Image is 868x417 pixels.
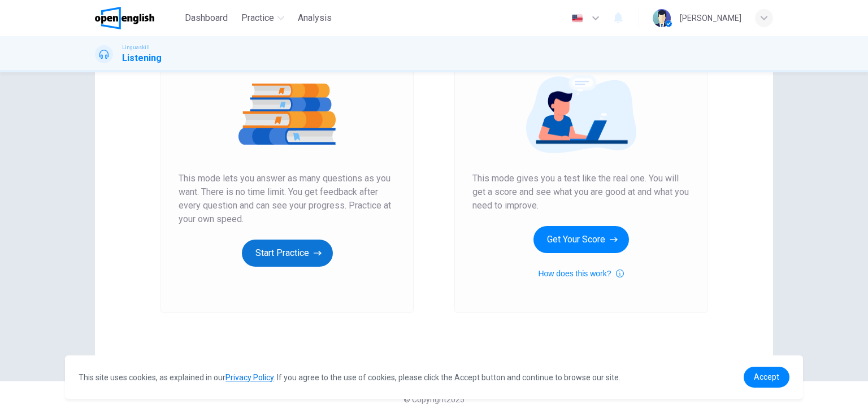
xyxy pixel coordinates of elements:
span: Accept [754,372,779,381]
a: OpenEnglish logo [95,7,180,29]
a: dismiss cookie message [744,367,789,388]
div: cookieconsent [65,355,803,399]
button: Get Your Score [533,226,629,253]
span: © Copyright 2025 [403,395,465,404]
span: Dashboard [185,11,228,25]
span: Linguaskill [122,44,150,51]
button: How does this work? [538,267,623,280]
span: This mode gives you a test like the real one. You will get a score and see what you are good at a... [472,172,689,212]
button: Start Practice [242,240,333,267]
img: OpenEnglish logo [95,7,154,29]
span: Practice [241,11,274,25]
a: Privacy Policy [225,373,274,382]
button: Analysis [293,8,336,28]
div: [PERSON_NAME] [680,11,741,25]
button: Practice [237,8,289,28]
button: Dashboard [180,8,232,28]
span: This mode lets you answer as many questions as you want. There is no time limit. You get feedback... [179,172,396,226]
span: Analysis [298,11,332,25]
img: Profile picture [653,9,671,27]
span: This site uses cookies, as explained in our . If you agree to the use of cookies, please click th... [79,373,620,382]
img: en [570,14,584,23]
h1: Listening [122,51,162,65]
